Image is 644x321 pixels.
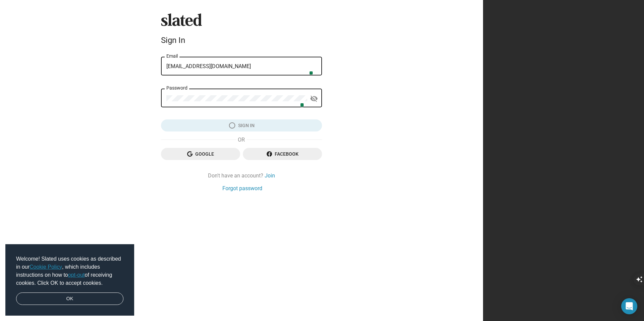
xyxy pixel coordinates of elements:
div: Sign In [161,36,322,45]
a: Forgot password [222,185,262,192]
sl-branding: Sign In [161,13,322,48]
span: 1 [300,103,304,107]
button: Sign in [161,119,322,131]
a: Cookie Policy [30,264,62,270]
img: npw-badge-icon.svg [297,100,303,105]
div: cookieconsent [5,244,134,316]
a: Join [265,172,275,179]
div: Open Intercom Messenger [621,298,637,314]
a: dismiss cookie message [16,292,123,305]
mat-icon: visibility_off [310,94,318,104]
span: Facebook [248,148,317,160]
span: Sign in [166,119,317,131]
button: Google [161,148,240,160]
span: 1 [309,71,313,75]
span: Google [166,148,235,160]
img: npw-badge-icon.svg [307,68,312,73]
span: Welcome! Slated uses cookies as described in our , which includes instructions on how to of recei... [16,255,123,287]
div: Don't have an account? [161,172,322,179]
button: Show password [307,92,321,105]
button: Facebook [243,148,322,160]
a: opt-out [68,272,85,278]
